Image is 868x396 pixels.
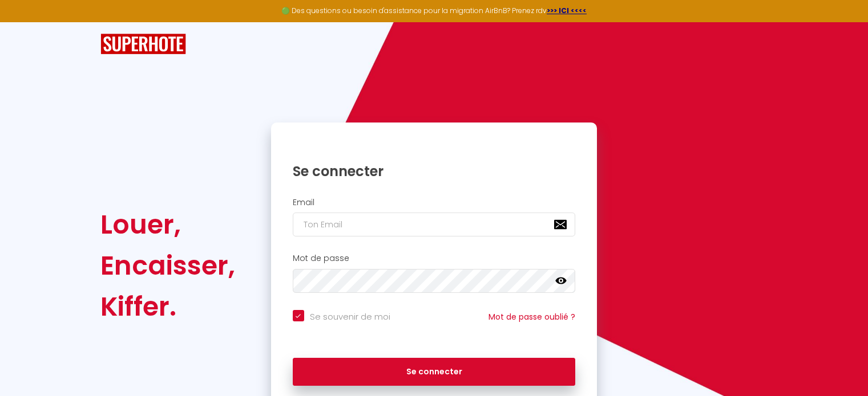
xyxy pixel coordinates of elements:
[293,198,576,207] h2: Email
[100,286,235,327] div: Kiffer.
[100,245,235,286] div: Encaisser,
[100,34,186,55] img: SuperHote logo
[293,254,576,263] h2: Mot de passe
[293,213,576,236] input: Ton Email
[488,311,575,322] a: Mot de passe oublié ?
[100,204,235,245] div: Louer,
[293,358,576,386] button: Se connecter
[547,6,587,15] a: >>> ICI <<<<
[293,162,576,180] h1: Se connecter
